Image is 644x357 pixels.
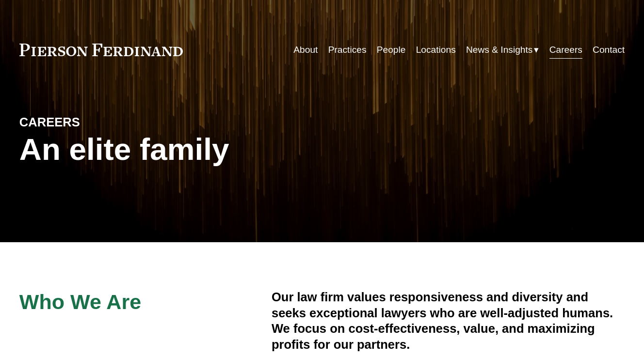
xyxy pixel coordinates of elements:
[19,114,171,130] h4: CAREERS
[466,41,539,59] a: folder dropdown
[19,290,141,313] span: Who We Are
[377,41,406,59] a: People
[593,41,625,59] a: Contact
[466,42,532,59] span: News & Insights
[328,41,367,59] a: Practices
[416,41,456,59] a: Locations
[293,41,318,59] a: About
[272,289,625,352] h4: Our law firm values responsiveness and diversity and seeks exceptional lawyers who are well-adjus...
[19,132,322,167] h1: An elite family
[549,41,582,59] a: Careers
